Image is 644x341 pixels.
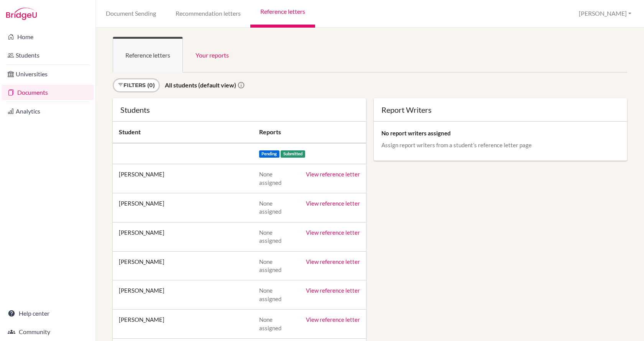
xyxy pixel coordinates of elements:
[381,129,619,137] p: No report writers assigned
[113,78,160,92] a: Filters (0)
[259,171,281,186] span: None assigned
[165,81,236,89] strong: All students (default view)
[281,150,305,158] span: Submitted
[306,200,360,207] a: View reference letter
[306,258,360,265] a: View reference letter
[183,37,242,72] a: Your reports
[113,37,183,72] a: Reference letters
[2,306,94,321] a: Help center
[2,48,94,63] a: Students
[113,251,253,280] td: [PERSON_NAME]
[575,7,635,21] button: [PERSON_NAME]
[2,85,94,100] a: Documents
[2,29,94,44] a: Home
[259,150,280,158] span: Pending
[2,324,94,339] a: Community
[253,122,366,143] th: Reports
[306,171,360,178] a: View reference letter
[259,316,281,331] span: None assigned
[381,141,619,149] p: Assign report writers from a student’s reference letter page
[113,193,253,222] td: [PERSON_NAME]
[381,106,619,114] div: Report Writers
[2,66,94,82] a: Universities
[2,104,94,119] a: Analytics
[6,8,37,20] img: Bridge-U
[259,258,281,273] span: None assigned
[113,164,253,193] td: [PERSON_NAME]
[113,122,253,143] th: Student
[113,310,253,339] td: [PERSON_NAME]
[120,106,358,114] div: Students
[113,222,253,251] td: [PERSON_NAME]
[259,229,281,244] span: None assigned
[259,287,281,302] span: None assigned
[306,229,360,236] a: View reference letter
[306,287,360,294] a: View reference letter
[259,200,281,215] span: None assigned
[306,316,360,323] a: View reference letter
[113,280,253,310] td: [PERSON_NAME]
